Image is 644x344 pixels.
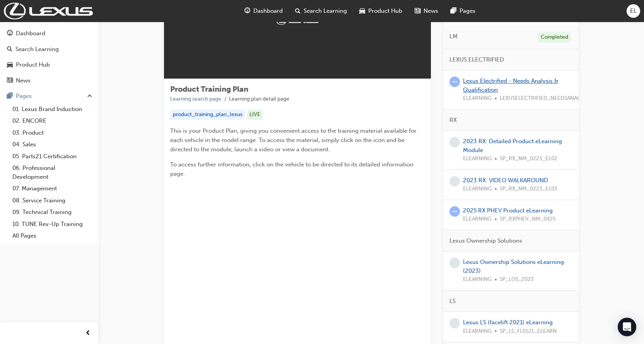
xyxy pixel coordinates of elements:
span: search-icon [295,6,301,16]
span: This is your Product Plan, giving you convenient access to the training material available for ea... [170,127,418,153]
span: car-icon [359,6,365,16]
span: SP_RX_NM_0223_EL02 [500,154,557,163]
span: Lexus Ownership Solutions [449,236,522,245]
span: Product Training Plan [170,85,248,94]
a: guage-iconDashboard [238,3,289,19]
span: ELEARNING [463,275,492,284]
span: SP_RXPHEV_NM_0425 [500,215,556,224]
span: learningRecordVerb_ATTEMPT-icon [449,77,460,87]
span: Product Hub [368,7,402,15]
span: learningRecordVerb_NONE-icon [449,318,460,329]
a: pages-iconPages [444,3,482,19]
span: up-icon [87,91,92,101]
button: EL [627,4,640,18]
span: learningRecordVerb_NONE-icon [449,137,460,147]
div: Search Learning [15,45,59,54]
span: pages-icon [7,93,13,100]
div: Dashboard [16,29,45,38]
a: Search Learning [3,42,96,56]
a: car-iconProduct Hub [353,3,408,19]
span: learningRecordVerb_ATTEMPT-icon [449,206,460,217]
span: ELEARNING [463,185,492,193]
div: Product Hub [16,60,50,69]
span: pages-icon [451,6,456,16]
div: Pages [16,92,32,101]
a: Lexus LS (facelift 2021) eLearning [463,319,553,326]
span: Search Learning [304,7,347,15]
span: LEXUSELECTRIFIED_NEEDSANALYSIS [500,94,589,103]
span: LM [449,32,458,41]
span: SP_LOS_2023 [500,275,534,284]
button: DashboardSearch LearningProduct HubNews [3,25,96,89]
a: Learning search page [170,96,221,102]
span: guage-icon [7,30,13,37]
span: SP_RX_NM_0223_EL03 [500,185,557,193]
span: guage-icon [244,6,250,16]
a: 2023 RX: Detailed Product eLearning Module [463,138,562,154]
a: 03. Product [9,127,96,139]
span: EL [630,7,637,15]
div: product_training_plan_lexus [170,110,245,120]
div: Completed [538,32,571,43]
span: learningRecordVerb_NONE-icon [449,258,460,268]
span: ELEARNING [463,154,492,163]
a: Dashboard [3,26,96,41]
button: Pages [3,89,96,103]
div: Open Intercom Messenger [618,318,636,336]
span: LS [449,297,456,306]
a: 06. Professional Development [9,162,96,183]
a: Lexus Ownership Solutions eLearning (2023) [463,258,564,274]
a: news-iconNews [408,3,444,19]
span: SP_LS_FL0121_ELEARN [500,327,557,336]
img: Trak [4,3,93,19]
a: Lexus Electrified - Needs Analysis & Qualification [463,77,558,93]
a: 05. Parts21 Certification [9,151,96,163]
span: car-icon [7,62,13,68]
span: news-icon [7,77,13,84]
span: RX [449,116,457,125]
span: search-icon [7,46,12,53]
span: To access further information, click on the vehicle to be directed to its detailed information page. [170,161,415,177]
span: News [424,7,438,15]
span: ELEARNING [463,94,492,103]
a: search-iconSearch Learning [289,3,353,19]
div: News [16,76,31,85]
a: 02. ENCORE [9,115,96,127]
a: 2025 RX PHEV Product eLearning [463,207,553,214]
span: news-icon [415,6,420,16]
span: ELEARNING [463,215,492,224]
a: 04. Sales [9,139,96,151]
span: prev-icon [85,329,91,338]
a: All Pages [9,230,96,242]
a: News [3,74,96,88]
span: learningRecordVerb_NONE-icon [449,176,460,187]
a: 2023 RX: VIDEO WALKAROUND [463,177,548,184]
a: 08. Service Training [9,195,96,207]
a: Product Hub [3,58,96,72]
div: LIVE [247,110,263,120]
li: Learning plan detail page [229,95,289,104]
a: 07. Management [9,183,96,195]
span: LEXUS ELECTRIFIED [449,55,504,64]
a: 09. Technical Training [9,206,96,218]
span: Pages [460,7,475,15]
a: 10. TUNE Rev-Up Training [9,218,96,230]
span: ELEARNING [463,327,492,336]
span: Dashboard [253,7,283,15]
a: 01. Lexus Brand Induction [9,103,96,115]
